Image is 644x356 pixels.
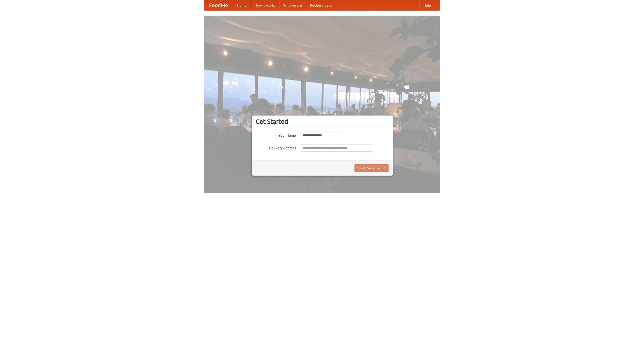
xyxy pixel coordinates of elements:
label: Your Name [256,132,296,138]
a: How it works [251,0,279,10]
a: Recipe videos [306,0,336,10]
a: Help [419,0,435,10]
a: FoodMe [204,0,233,10]
button: Find Restaurants! [354,164,389,172]
a: Who we are [279,0,306,10]
label: Delivery Address [256,144,296,150]
a: Home [233,0,251,10]
h3: Get Started [256,118,389,125]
